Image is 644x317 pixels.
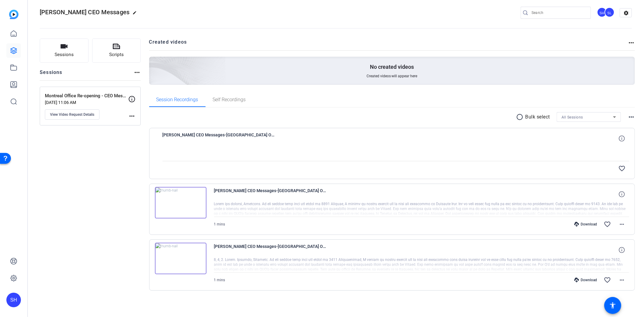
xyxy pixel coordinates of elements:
[45,100,128,105] p: [DATE] 11:06 AM
[562,115,583,119] span: All Sessions
[109,51,124,58] span: Scripts
[214,222,225,226] span: 1 mins
[628,113,635,121] mat-icon: more_horiz
[571,222,600,227] div: Download
[525,113,550,121] p: Bulk select
[214,278,225,282] span: 1 mins
[618,276,626,284] mat-icon: more_horiz
[9,10,18,19] img: blue-gradient.svg
[370,63,414,71] p: No created videos
[532,9,586,16] input: Search
[367,74,418,78] span: Created videos will appear here
[597,7,607,17] div: SH
[213,97,246,102] span: Self Recordings
[155,187,206,219] img: thumb-nail
[50,112,94,117] span: View Video Request Details
[604,221,611,228] mat-icon: favorite_border
[40,69,62,80] h2: Sessions
[40,8,130,16] span: [PERSON_NAME] CEO Messages
[620,8,632,18] mat-icon: settings
[214,243,326,257] span: [PERSON_NAME] CEO Messages-[GEOGRAPHIC_DATA] Office Re-opening - CEO Message-1757536343441-webcam
[92,38,141,63] button: Scripts
[571,278,600,282] div: Download
[604,276,611,284] mat-icon: favorite_border
[45,92,128,99] p: Montreal Office Re-opening - CEO Message
[516,113,525,121] mat-icon: radio_button_unchecked
[628,39,635,46] mat-icon: more_horiz
[618,165,626,172] mat-icon: favorite_border
[214,187,326,202] span: [PERSON_NAME] CEO Messages-[GEOGRAPHIC_DATA] Office Re-opening - CEO Message-1757536465387-webcam
[163,131,275,146] span: [PERSON_NAME] CEO Messages-[GEOGRAPHIC_DATA] Office Re-opening - CEO Message-1757536614584-webcam
[55,51,74,58] span: Sessions
[155,243,206,274] img: thumb-nail
[597,7,608,18] ngx-avatar: Steve Hallick
[133,11,140,18] mat-icon: edit
[133,69,141,76] mat-icon: more_horiz
[156,97,198,102] span: Session Recordings
[618,221,626,228] mat-icon: more_horiz
[128,112,136,120] mat-icon: more_horiz
[605,7,615,17] div: SL
[605,7,615,18] ngx-avatar: Sebastien Lachance
[6,293,21,307] div: SH
[45,109,99,120] button: View Video Request Details
[40,38,89,63] button: Sessions
[609,302,616,309] mat-icon: accessibility
[149,38,628,50] h2: Created videos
